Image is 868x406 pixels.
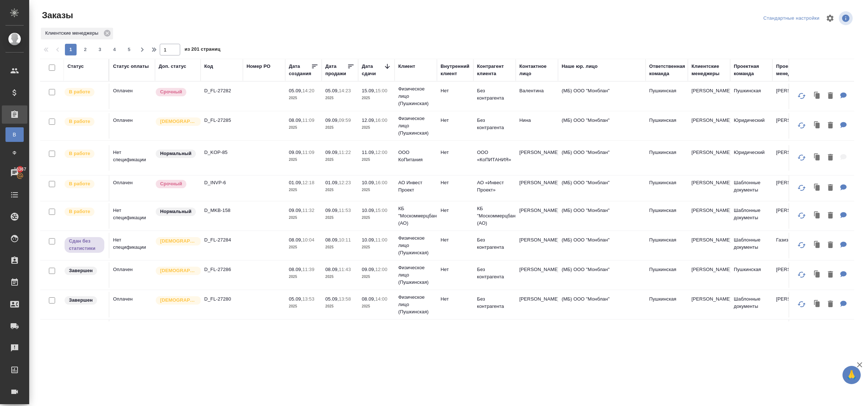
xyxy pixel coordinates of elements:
p: Физическое лицо (Пушкинская) [398,115,433,137]
td: Пушкинская [646,233,688,258]
p: 05.09, [325,296,339,302]
button: Удалить [824,150,837,165]
p: 2025 [325,156,354,163]
button: Удалить [824,297,837,312]
div: Клиент [398,63,415,70]
p: 2025 [289,214,318,221]
button: 2 [80,44,91,55]
p: Нормальный [160,150,191,157]
td: (МБ) ООО "Монблан" [558,292,646,317]
p: 2025 [362,186,391,194]
td: Оплачен [109,262,155,288]
p: Физическое лицо (Пушкинская) [398,85,433,107]
span: 2 [80,46,91,53]
td: [PERSON_NAME] [688,233,730,258]
button: 3 [94,44,106,55]
p: 09.09, [325,117,339,123]
p: Физическое лицо (Пушкинская) [398,294,433,316]
span: Настроить таблицу [821,9,839,27]
div: Выставляет ПМ после принятия заказа от КМа [64,207,105,217]
td: [PERSON_NAME] [772,113,815,139]
span: В [9,131,20,138]
p: Нет [441,179,470,186]
p: 14:20 [302,88,314,93]
p: 08.09, [289,237,302,243]
p: ООО КоПитания [398,149,433,163]
p: 09.09, [325,208,339,213]
button: Клонировать [810,89,824,104]
td: [PERSON_NAME] [516,292,558,317]
p: 12:00 [375,150,387,155]
p: [DEMOGRAPHIC_DATA] [160,118,197,125]
td: [PERSON_NAME] [772,203,815,229]
p: 01.09, [289,180,302,185]
td: [PERSON_NAME] [688,175,730,201]
button: Клонировать [810,150,824,165]
p: D_INVP-6 [204,179,239,186]
p: 11:53 [339,208,351,213]
p: Завершен [69,297,93,304]
td: Нет спецификации [109,233,155,258]
td: [PERSON_NAME] [688,292,730,317]
button: Клонировать [810,118,824,133]
p: 10:11 [339,237,351,243]
p: Завершен [69,267,93,274]
td: Нет спецификации [109,320,155,345]
span: 🙏 [845,367,858,383]
td: Юридический [730,113,772,139]
p: 10.09, [362,237,375,243]
span: Заказы [40,9,73,21]
p: Нет [441,87,470,94]
p: 13:58 [339,296,351,302]
p: Сдан без статистики [69,237,100,252]
p: 09:59 [339,117,351,123]
td: Пушкинская [646,320,688,345]
p: D_KOP-85 [204,149,239,156]
p: 2025 [362,156,391,163]
p: 09.09, [325,150,339,155]
td: Оплачен [109,292,155,317]
p: 2025 [325,94,354,102]
td: [PERSON_NAME] [516,320,558,345]
p: 05.09, [289,88,302,93]
button: Клонировать [810,238,824,253]
div: Доп. статус [159,63,186,70]
p: 2025 [289,273,318,281]
div: Статус [67,63,84,70]
div: Дата продажи [325,63,347,77]
td: Пушкинская [646,203,688,229]
p: Без контрагента [477,117,512,131]
p: 10.09, [362,208,375,213]
p: АО Инвест Проект [398,179,433,194]
td: Пушкинская [730,84,772,109]
p: 08.09, [325,267,339,272]
button: Удалить [824,267,837,282]
p: D_FL-27285 [204,117,239,124]
span: 5 [123,46,135,53]
p: 12:00 [375,267,387,272]
p: Нет [441,149,470,156]
p: АО «Инвест Проект» [477,179,512,194]
p: [DEMOGRAPHIC_DATA] [160,267,197,274]
p: 14:23 [339,88,351,93]
div: Контактное лицо [519,63,554,77]
div: Выставляется автоматически для первых 3 заказов нового контактного лица. Особое внимание [155,266,197,276]
p: 11:43 [339,267,351,272]
td: Пушкинская [646,175,688,201]
div: Выставляется автоматически для первых 3 заказов нового контактного лица. Особое внимание [155,295,197,305]
p: В работе [69,118,90,125]
p: Нет [441,295,470,303]
div: Выставляет ПМ после принятия заказа от КМа [64,149,105,159]
td: Шаблонные документы [730,233,772,258]
td: [PERSON_NAME] [772,175,815,201]
td: Пушкинская [646,113,688,139]
p: 08.09, [289,117,302,123]
td: Нина [516,113,558,139]
button: Обновить [793,295,810,313]
div: Статус по умолчанию для стандартных заказов [155,207,197,217]
div: Выставляет ПМ, когда заказ сдан КМу, но начисления еще не проведены [64,236,105,254]
p: D_FL-27280 [204,295,239,303]
p: 2025 [325,124,354,131]
td: (МБ) ООО "Монблан" [558,203,646,229]
div: Выставляется автоматически для первых 3 заказов нового контактного лица. Особое внимание [155,236,197,246]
